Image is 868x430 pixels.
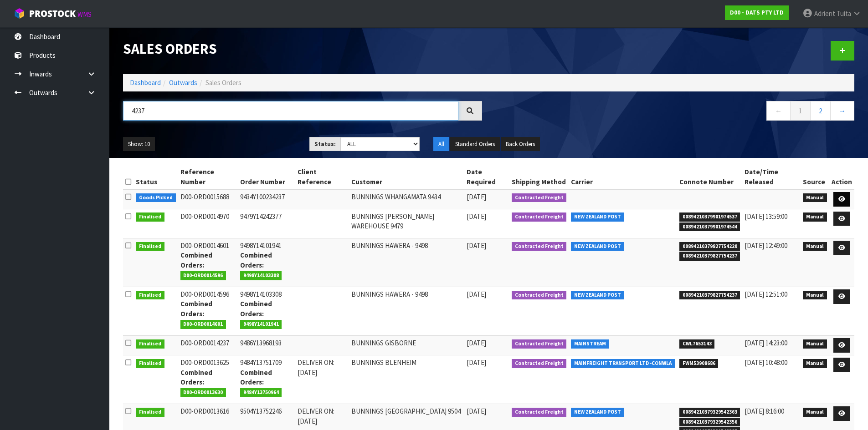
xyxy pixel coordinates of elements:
[240,320,282,329] span: 9498Y14101941
[349,238,464,287] td: BUNNINGS HAWERA - 9498
[730,9,784,16] strong: D00 - DATS PTY LTD
[745,358,787,367] span: [DATE] 10:48:00
[178,238,238,287] td: D00-ORD0014601
[512,359,567,368] span: Contracted Freight
[295,355,349,404] td: DELIVER ON: [DATE]
[178,165,238,189] th: Reference Number
[679,223,740,232] span: 00894210379901974544
[180,299,212,318] strong: Combined Orders:
[801,165,829,189] th: Source
[679,291,740,300] span: 00894210379827754237
[679,359,719,368] span: FWM53908686
[123,41,482,56] h1: Sales Orders
[349,287,464,336] td: BUNNINGS HAWERA - 9498
[467,192,486,201] span: [DATE]
[136,339,164,349] span: Finalised
[450,137,500,152] button: Standard Orders
[136,242,164,251] span: Finalised
[745,290,787,298] span: [DATE] 12:51:00
[745,212,787,221] span: [DATE] 13:59:00
[569,165,677,189] th: Carrier
[512,193,567,202] span: Contracted Freight
[790,101,811,121] a: 1
[136,408,164,417] span: Finalised
[512,291,567,300] span: Contracted Freight
[742,165,801,189] th: Date/Time Released
[238,165,295,189] th: Order Number
[178,209,238,238] td: D00-ORD0014970
[467,339,486,347] span: [DATE]
[238,189,295,209] td: 9434Y100234237
[679,418,740,427] span: 00894210379329542356
[829,165,854,189] th: Action
[205,78,241,87] span: Sales Orders
[571,359,675,368] span: MAINFREIGHT TRANSPORT LTD -CONWLA
[679,212,740,222] span: 00894210379901974537
[238,209,295,238] td: 9479Y14242377
[745,407,784,415] span: [DATE] 8:16:00
[136,193,176,202] span: Goods Picked
[180,271,226,280] span: D00-ORD0014596
[134,165,178,189] th: Status
[178,355,238,404] td: D00-ORD0013625
[467,358,486,367] span: [DATE]
[571,291,624,300] span: NEW ZEALAND POST
[123,101,458,121] input: Search sales orders
[766,101,791,121] a: ←
[240,388,282,397] span: 9484Y13750964
[349,189,464,209] td: BUNNINGS WHANGAMATA 9434
[803,212,827,222] span: Manual
[512,242,567,251] span: Contracted Freight
[810,101,831,121] a: 2
[571,408,624,417] span: NEW ZEALAND POST
[571,212,624,222] span: NEW ZEALAND POST
[178,336,238,355] td: D00-ORD0014237
[745,339,787,347] span: [DATE] 14:23:00
[180,388,226,397] span: D00-ORD0013630
[803,291,827,300] span: Manual
[679,339,715,349] span: CWL7653143
[349,209,464,238] td: BUNNINGS [PERSON_NAME] WAREHOUSE 9479
[467,290,486,298] span: [DATE]
[169,78,197,87] a: Outwards
[679,252,740,261] span: 00894210379827754237
[464,165,509,189] th: Date Required
[238,287,295,336] td: 9498Y14103308
[803,242,827,251] span: Manual
[745,241,787,250] span: [DATE] 12:49:00
[677,165,743,189] th: Connote Number
[679,408,740,417] span: 00894210379329542363
[180,251,212,269] strong: Combined Orders:
[240,251,272,269] strong: Combined Orders:
[238,355,295,404] td: 9484Y13751709
[512,408,567,417] span: Contracted Freight
[14,8,25,19] img: cube-alt.png
[496,101,855,123] nav: Page navigation
[123,137,155,152] button: Show: 10
[29,8,76,20] span: ProStock
[130,78,161,87] a: Dashboard
[238,238,295,287] td: 9498Y14101941
[136,359,164,368] span: Finalised
[803,359,827,368] span: Manual
[77,10,92,19] small: WMS
[837,9,851,18] span: Tuita
[571,339,609,349] span: MAINSTREAM
[467,407,486,415] span: [DATE]
[178,287,238,336] td: D00-ORD0014596
[314,140,336,148] strong: Status:
[433,137,449,152] button: All
[136,212,164,222] span: Finalised
[512,339,567,349] span: Contracted Freight
[240,299,272,318] strong: Combined Orders:
[349,165,464,189] th: Customer
[501,137,540,152] button: Back Orders
[467,241,486,250] span: [DATE]
[509,165,569,189] th: Shipping Method
[803,339,827,349] span: Manual
[240,271,282,280] span: 9498Y14103308
[803,193,827,202] span: Manual
[349,355,464,404] td: BUNNINGS BLENHEIM
[136,291,164,300] span: Finalised
[180,320,226,329] span: D00-ORD0014601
